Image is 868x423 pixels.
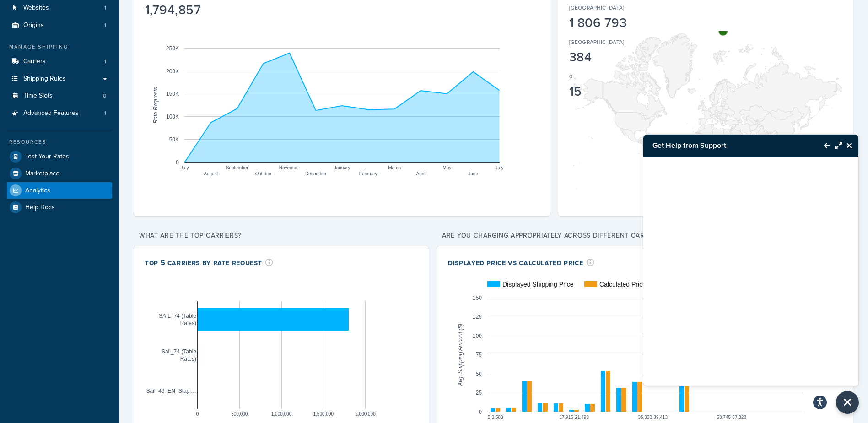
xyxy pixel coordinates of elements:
button: Close Resource Center [836,391,859,414]
text: Displayed Shipping Price [502,281,574,288]
text: 125 [473,314,482,320]
text: August [204,171,218,176]
span: Marketplace [25,170,59,178]
text: April [416,171,425,176]
text: 500,000 [231,411,248,416]
text: SAIL_74 (Table [159,312,196,319]
text: February [359,171,377,176]
svg: A chart. [145,18,539,192]
a: Test Your Rates [7,148,112,165]
text: Rates) [180,320,196,326]
span: 1 [104,58,106,65]
text: November [279,165,301,170]
a: Help Docs [7,199,112,216]
span: Test Your Rates [25,153,69,161]
div: 1 806 793 [569,16,652,29]
span: Advanced Features [23,109,79,117]
div: Displayed Price vs Calculated Price [448,257,594,268]
li: Origins [7,17,112,34]
p: What are the top carriers? [134,229,429,242]
a: Origins1 [7,17,112,34]
text: 250K [166,45,179,51]
span: Origins [23,22,44,29]
p: 0 [569,72,572,81]
text: January [334,165,350,170]
text: 75 [476,352,482,358]
iframe: Chat Widget [643,157,858,386]
text: 17,915-21,498 [560,414,589,419]
button: Close Resource Center [842,140,858,151]
text: 25 [476,390,482,396]
span: Websites [23,4,49,12]
span: Analytics [25,187,50,195]
span: 1 [104,22,106,29]
a: Analytics [7,182,112,199]
text: 35,830-39,413 [638,414,668,419]
button: Maximize Resource Center [830,135,842,156]
text: Calculated Price [599,281,646,288]
span: 1 [104,109,106,117]
text: 0 [196,411,199,416]
text: Sail_49_EN_Stagi… [146,387,196,394]
text: October [255,171,272,176]
p: [GEOGRAPHIC_DATA] [569,38,624,46]
h3: Get Help from Support [643,135,815,157]
div: 384 [569,51,652,64]
span: Time Slots [23,92,53,100]
a: Advanced Features1 [7,105,112,122]
text: 150K [166,91,179,97]
text: March [388,165,401,170]
div: Resources [7,138,112,146]
text: 1,500,000 [313,411,334,416]
text: 100K [166,114,179,120]
li: Advanced Features [7,105,112,122]
text: May [442,165,451,170]
li: Carriers [7,53,112,70]
text: July [496,165,504,170]
span: Shipping Rules [23,75,66,83]
text: 150 [473,294,482,301]
div: Manage Shipping [7,43,112,51]
p: [GEOGRAPHIC_DATA] [569,4,624,12]
text: 0 [176,159,179,165]
button: Back to Resource Center [815,135,830,156]
span: Help Docs [25,204,55,211]
text: Rates) [180,355,196,362]
span: 0 [103,92,106,100]
div: 15 [569,85,652,98]
text: December [305,171,327,176]
a: Marketplace [7,165,112,182]
text: September [226,165,249,170]
text: Avg. Shipping Amount ($) [457,324,464,386]
text: 1,000,000 [271,411,292,416]
text: 200K [166,68,179,74]
text: July [181,165,189,170]
li: Time Slots [7,87,112,104]
text: 2,000,000 [355,411,376,416]
text: 50 [476,370,482,377]
a: Shipping Rules [7,70,112,87]
text: 50K [169,136,179,143]
text: Rate Requests [152,87,159,123]
text: June [468,171,478,176]
div: Top 5 Carriers by Rate Request [145,257,273,268]
span: Carriers [23,58,46,65]
a: Carriers1 [7,53,112,70]
text: 0-3,583 [488,414,503,419]
span: 1 [104,4,106,12]
p: Are you charging appropriately across different cart values? [437,229,853,242]
text: Sail_74 (Table [162,348,196,354]
text: 100 [473,332,482,339]
a: Time Slots0 [7,87,112,104]
text: 53,745-57,328 [717,414,747,419]
svg: A chart. [569,31,842,205]
text: 0 [479,408,482,415]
